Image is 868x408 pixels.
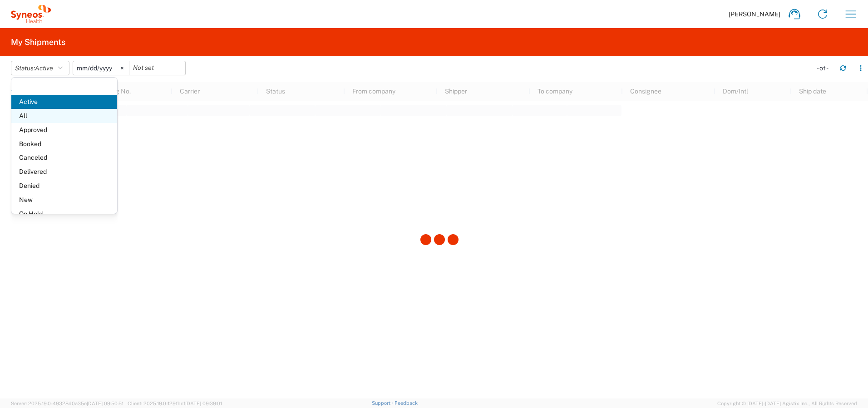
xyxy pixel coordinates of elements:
input: Not set [129,61,185,75]
h2: My Shipments [11,37,65,48]
span: Active [11,95,117,109]
input: Not set [73,61,129,75]
span: Canceled [11,151,117,165]
span: Approved [11,123,117,137]
span: New [11,193,117,207]
a: Feedback [395,400,418,406]
div: - of - [817,64,833,72]
span: On Hold [11,207,117,221]
span: Delivered [11,165,117,179]
span: Denied [11,179,117,193]
span: Client: 2025.19.0-129fbcf [128,401,222,406]
button: Status:Active [11,61,69,75]
a: Support [372,400,395,406]
span: Booked [11,137,117,151]
span: [DATE] 09:39:01 [185,401,222,406]
span: [PERSON_NAME] [729,10,780,18]
span: Active [35,64,53,72]
span: [DATE] 09:50:51 [87,401,123,406]
span: Copyright © [DATE]-[DATE] Agistix Inc., All Rights Reserved [717,399,857,408]
span: All [11,109,117,123]
span: Server: 2025.19.0-49328d0a35e [11,401,123,406]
